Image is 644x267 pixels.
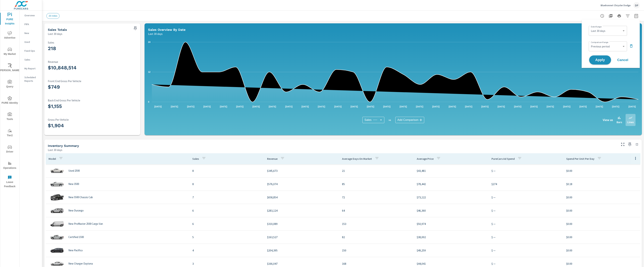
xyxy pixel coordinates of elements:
[148,28,185,31] h5: Sales Overview By Date
[566,157,594,160] p: Spend Per Unit Per Day
[566,235,637,239] p: $0.00
[68,169,80,172] p: Used 2500
[50,219,64,229] img: glamour
[68,182,79,186] p: New 3500
[417,182,486,186] p: $78,442
[446,105,459,108] p: [DATE]
[47,15,59,17] span: 20 miles
[342,208,411,213] p: 64
[384,118,395,122] p: vs
[267,157,278,160] p: Revenue
[1,175,18,189] span: Leave Feedback
[48,60,137,63] p: Revenue
[48,28,67,31] h5: Sales Totals
[566,208,637,213] p: $0.00
[413,105,426,108] p: [DATE]
[627,142,633,147] span: Save this to your personalized report
[267,169,336,173] p: $345,673
[48,118,137,121] p: Gross Per Vehicle
[24,67,39,70] p: My Report
[479,105,491,108] p: [DATE]
[192,208,261,213] p: 6
[24,49,39,53] p: Fixed Ops
[48,84,137,90] h3: $749
[495,105,507,108] p: [DATE]
[566,222,637,226] p: $0.00
[201,105,213,108] p: [DATE]
[332,105,344,108] p: [DATE]
[24,58,39,61] p: Sales
[48,79,137,83] p: Front End Gross Per Vehicle
[250,105,262,108] p: [DATE]
[365,118,372,122] span: Sales
[50,165,64,176] img: glamour
[528,105,540,108] p: [DATE]
[68,222,103,225] p: New ProMaster 2500 Cargo Van
[267,195,336,199] p: $658,854
[132,25,138,31] span: Save this to your personalized report
[19,13,42,18] div: Overview
[492,208,561,213] p: $ —
[593,58,607,62] span: Apply
[19,48,42,53] div: Fixed Ops
[633,12,640,19] button: Select Date Range
[544,105,557,108] p: [DATE]
[620,142,626,147] button: Make Fullscreen
[397,105,409,108] p: [DATE]
[566,195,637,199] p: $0.00
[342,195,411,199] p: 72
[19,66,42,71] div: My Report
[342,157,372,160] p: Average Days On Market
[192,157,199,160] p: Sales
[633,2,640,8] div: DP
[192,262,261,266] p: 3
[634,142,640,147] button: Minimize Widget
[192,248,261,252] p: 4
[267,248,336,252] p: $204,395
[234,105,246,108] p: [DATE]
[430,105,442,108] p: [DATE]
[148,71,151,73] text: 12
[50,179,64,189] img: glamour
[1,13,18,26] span: PURE Insights
[48,41,137,44] p: Sales
[1,80,18,89] span: Query
[561,105,573,108] p: [DATE]
[1,47,18,56] span: My Market
[1,145,18,154] span: Driver
[267,262,336,266] p: $166,047
[1,31,18,40] span: Advertise
[381,105,393,108] p: [DATE]
[492,262,561,266] p: $ —
[624,12,631,19] button: Apply Filters
[627,120,634,124] p: Lines
[492,222,561,226] p: $ —
[50,245,64,256] img: glamour
[566,169,637,173] p: $0.00
[48,99,137,102] p: Back End Gross Per Vehicle
[19,22,42,27] div: PIPA
[566,182,637,186] p: $0.18
[417,169,486,173] p: $43,481
[577,105,589,108] p: [DATE]
[192,182,261,186] p: 8
[609,105,622,108] p: [DATE]
[19,75,42,84] div: Scheduled Reports
[348,105,360,108] p: [DATE]
[1,96,18,105] span: PURE Identity
[48,144,79,148] h5: Inventory Summary
[19,30,42,36] div: New
[24,31,39,35] p: New
[315,105,328,108] p: [DATE]
[50,205,64,216] img: glamour
[50,232,64,242] img: glamour
[217,105,230,108] p: [DATE]
[19,39,42,45] div: Used
[192,195,261,199] p: 7
[168,105,181,108] p: [DATE]
[1,161,18,170] span: Operations
[50,192,64,203] img: glamour
[417,235,486,239] p: $38,002
[24,14,39,17] p: Overview
[19,57,42,62] div: Sales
